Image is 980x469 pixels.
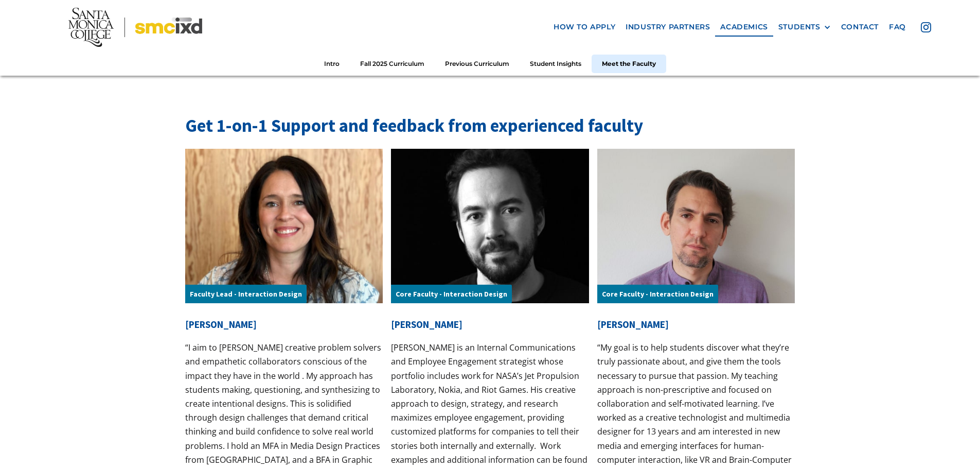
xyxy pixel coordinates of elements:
[620,18,715,37] a: industry partners
[68,8,202,47] img: Santa Monica College - SMC IxD logo
[836,18,884,37] a: contact
[715,18,773,37] a: Academics
[597,285,718,304] div: Core Faculty - Interaction Design
[185,319,383,331] h3: [PERSON_NAME]
[314,54,350,73] a: Intro
[435,54,520,73] a: Previous Curriculum
[350,54,435,73] a: Fall 2025 Curriculum
[391,319,589,331] h3: [PERSON_NAME]
[597,319,795,331] h3: [PERSON_NAME]
[548,18,620,37] a: how to apply
[778,23,831,31] div: STUDENTS
[520,54,592,73] a: Student Insights
[391,285,512,304] div: Core Faculty - Interaction Design
[921,22,931,32] img: icon - instagram
[592,54,666,73] a: Meet the Faculty
[778,23,821,31] div: STUDENTS
[884,18,911,37] a: faq
[185,113,795,138] h2: Get 1-on-1 Support and feedback from experienced faculty
[185,285,307,304] div: Faculty Lead - Interaction Design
